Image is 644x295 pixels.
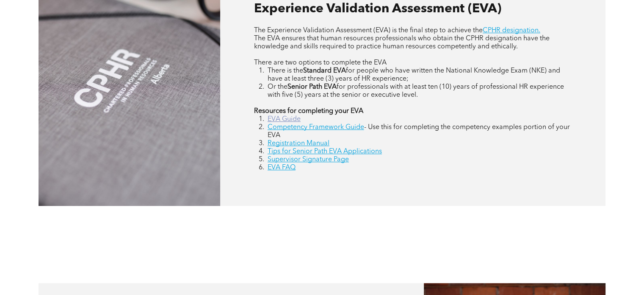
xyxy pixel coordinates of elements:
[268,124,570,139] span: - Use this for completing the competency examples portion of your EVA
[268,67,303,74] span: There is the
[268,116,301,123] a: EVA Guide
[254,35,550,50] span: The EVA ensures that human resources professionals who obtain the CPHR designation have the knowl...
[268,67,560,82] span: for people who have written the National Knowledge Exam (NKE) and have at least three (3) years o...
[254,3,501,15] span: Experience Validation Assessment (EVA)
[303,67,346,74] strong: Standard EVA
[268,140,329,147] a: Registration Manual
[254,59,387,66] span: There are two options to complete the EVA
[483,27,540,34] a: CPHR designation.
[268,148,382,155] a: Tips for Senior Path EVA Applications
[268,124,364,131] a: Competency Framework Guide
[287,84,337,90] strong: Senior Path EVA
[268,156,349,163] a: Supervisor Signature Page
[268,164,296,171] a: EVA FAQ
[254,27,483,34] span: The Experience Validation Assessment (EVA) is the final step to achieve the
[268,84,564,98] span: for professionals with at least ten (10) years of professional HR experience with five (5) years ...
[254,108,363,115] strong: Resources for completing your EVA
[268,84,287,90] span: Or the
